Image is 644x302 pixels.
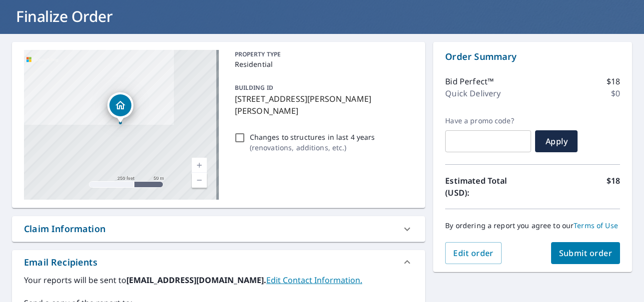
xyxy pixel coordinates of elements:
span: Apply [543,136,570,147]
div: Dropped pin, building 1, Residential property, 802 Troy Rd Albert Lea, MN 56007 [107,92,133,123]
p: Changes to structures in last 4 years [250,132,375,142]
div: Email Recipients [12,250,425,274]
span: Submit order [559,248,613,259]
p: Estimated Total (USD): [445,175,533,199]
div: Claim Information [24,222,105,236]
div: Email Recipients [24,256,97,269]
label: Have a promo code? [445,116,531,125]
p: Residential [235,59,410,69]
label: Your reports will be sent to [24,274,413,286]
p: ( renovations, additions, etc. ) [250,142,375,153]
div: Claim Information [12,216,425,242]
a: Current Level 17, Zoom In [192,158,207,173]
p: Bid Perfect™ [445,75,494,87]
p: PROPERTY TYPE [235,50,410,59]
a: Terms of Use [574,221,618,230]
p: BUILDING ID [235,83,273,92]
h1: Finalize Order [12,6,632,26]
b: [EMAIL_ADDRESS][DOMAIN_NAME]. [126,275,266,286]
span: Edit order [453,248,494,259]
p: $0 [611,87,620,99]
p: Order Summary [445,50,620,63]
p: $18 [607,75,620,87]
a: EditContactInfo [266,275,362,286]
button: Apply [535,130,578,152]
button: Edit order [445,242,502,264]
p: Quick Delivery [445,87,501,99]
p: $18 [607,175,620,199]
a: Current Level 17, Zoom Out [192,173,207,188]
p: [STREET_ADDRESS][PERSON_NAME][PERSON_NAME] [235,93,410,117]
button: Submit order [551,242,621,264]
p: By ordering a report you agree to our [445,221,620,230]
